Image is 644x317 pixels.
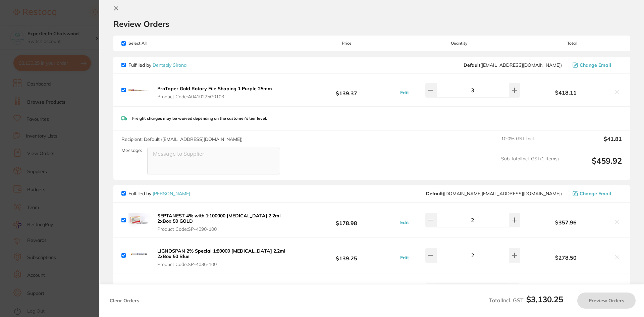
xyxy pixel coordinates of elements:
span: Change Email [580,191,611,196]
p: Fulfilled by [128,191,190,196]
img: N2ZqcWY2OA [128,80,150,101]
button: SEPTANEST 4% with 1:100000 [MEDICAL_DATA] 2.2ml 2xBox 50 GOLD Product Code:SP-4090-100 [155,213,297,232]
b: $139.25 [297,249,396,262]
b: $178.98 [297,214,396,226]
span: customer.care@henryschein.com.au [426,191,562,196]
button: Change Email [571,191,622,197]
output: $459.92 [564,156,622,174]
img: cTBiMzRvMA [128,209,150,231]
button: Edit [398,90,411,96]
span: Product Code: A0410225G0103 [157,94,272,99]
button: Change Email [571,62,622,68]
span: Sub Total Incl. GST ( 1 Items) [501,156,559,174]
span: Recipient: Default ( [EMAIL_ADDRESS][DOMAIN_NAME] ) [121,136,243,142]
a: Dentsply Sirona [153,62,186,68]
b: $278.50 [522,255,610,261]
b: $139.37 [297,84,396,96]
button: [MEDICAL_DATA] 5% Ointment 35g Tube Topical Anaesthetic Product Code:AA-608 [155,283,297,303]
p: Fulfilled by [128,62,186,68]
button: LIGNOSPAN 2% Special 1:80000 [MEDICAL_DATA] 2.2ml 2xBox 50 Blue Product Code:SP-4036-100 [155,248,297,267]
span: clientservices@dentsplysirona.com [464,62,562,68]
b: Default [464,62,480,68]
b: [MEDICAL_DATA] 5% Ointment 35g Tube Topical Anaesthetic [157,283,268,295]
a: [PERSON_NAME] [153,191,190,197]
img: b3BqNmpjeg [128,280,150,302]
span: 10.0 % GST Incl. [501,136,559,151]
span: Product Code: SP-4090-100 [157,226,294,232]
b: $3,130.25 [526,294,563,304]
b: Default [426,191,443,197]
span: Select All [121,41,189,46]
button: Clear Orders [108,293,141,309]
b: $418.11 [522,90,610,96]
b: $357.96 [522,219,610,225]
b: SEPTANEST 4% with 1:100000 [MEDICAL_DATA] 2.2ml 2xBox 50 GOLD [157,213,281,224]
p: Freight charges may be waived depending on the customer's tier level. [132,116,267,121]
button: Preview Orders [577,293,636,309]
b: LIGNOSPAN 2% Special 1:80000 [MEDICAL_DATA] 2.2ml 2xBox 50 Blue [157,248,285,259]
span: Change Email [580,62,611,68]
span: Quantity [397,41,522,46]
button: ProTaper Gold Rotary File Shaping 1 Purple 25mm Product Code:A0410225G0103 [155,86,274,100]
b: ProTaper Gold Rotary File Shaping 1 Purple 25mm [157,86,272,92]
output: $41.81 [564,136,622,151]
label: Message: [121,148,142,153]
span: Total Incl. GST [489,297,563,304]
span: Price [297,41,396,46]
span: Total [522,41,622,46]
h2: Review Orders [113,19,630,29]
button: Edit [398,219,411,225]
span: Product Code: SP-4036-100 [157,262,294,267]
img: ajJtaGFzOA [128,245,150,266]
button: Edit [398,255,411,261]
